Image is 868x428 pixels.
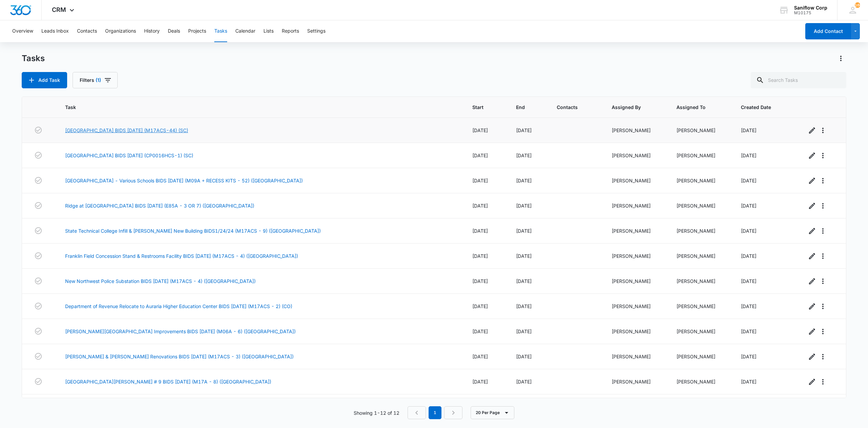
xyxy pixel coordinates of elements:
[741,379,756,385] span: [DATE]
[516,127,532,133] span: [DATE]
[516,203,532,209] span: [DATE]
[741,354,756,359] span: [DATE]
[471,406,514,419] button: 20 Per Page
[65,202,254,209] a: Ridge at [GEOGRAPHIC_DATA] BIDS [DATE] (E85A - 3 OR 7) ([GEOGRAPHIC_DATA])
[472,203,488,209] span: [DATE]
[612,303,660,310] div: [PERSON_NAME]
[741,153,756,158] span: [DATE]
[676,303,725,310] div: [PERSON_NAME]
[612,328,660,335] div: [PERSON_NAME]
[65,353,294,360] a: [PERSON_NAME] & [PERSON_NAME] Renovations BIDS [DATE] (M17ACS - 3) ([GEOGRAPHIC_DATA])
[741,178,756,183] span: [DATE]
[855,2,860,8] span: 160
[612,227,660,234] div: [PERSON_NAME]
[855,2,860,8] div: notifications count
[835,53,846,64] button: Actions
[354,409,399,416] p: Showing 1-12 of 12
[408,406,462,419] nav: Pagination
[676,177,725,184] div: [PERSON_NAME]
[676,278,725,285] div: [PERSON_NAME]
[22,72,67,88] button: Add Task
[516,104,531,111] span: End
[472,303,488,309] span: [DATE]
[472,104,490,111] span: Start
[65,252,298,260] a: Franklin Field Concession Stand & Restrooms Facility BIDS [DATE] (M17ACS - 4) ([GEOGRAPHIC_DATA])
[472,228,488,234] span: [DATE]
[741,253,756,259] span: [DATE]
[516,303,532,309] span: [DATE]
[612,127,660,134] div: [PERSON_NAME]
[65,303,292,310] a: Department of Revenue Relocate to Auraria Higher Education Center BIDS [DATE] (M17ACS - 2) (CO)
[516,354,532,359] span: [DATE]
[741,127,756,133] span: [DATE]
[794,11,827,15] div: account id
[612,177,660,184] div: [PERSON_NAME]
[472,278,488,284] span: [DATE]
[65,328,296,335] a: [PERSON_NAME][GEOGRAPHIC_DATA] Improvements BIDS [DATE] (M06A - 6) ([GEOGRAPHIC_DATA])
[188,20,206,42] button: Projects
[214,20,227,42] button: Tasks
[472,354,488,359] span: [DATE]
[794,5,827,11] div: account name
[516,178,532,183] span: [DATE]
[676,202,725,209] div: [PERSON_NAME]
[472,379,488,385] span: [DATE]
[472,153,488,158] span: [DATE]
[741,303,756,309] span: [DATE]
[805,23,851,39] button: Add Contact
[676,328,725,335] div: [PERSON_NAME]
[612,104,650,111] span: Assigned By
[676,353,725,360] div: [PERSON_NAME]
[676,152,725,159] div: [PERSON_NAME]
[516,153,532,158] span: [DATE]
[612,378,660,385] div: [PERSON_NAME]
[751,72,846,88] input: Search Tasks
[741,203,756,209] span: [DATE]
[676,104,715,111] span: Assigned To
[612,202,660,209] div: [PERSON_NAME]
[65,278,256,285] a: New Northwest Police Substation BIDS [DATE] (M17ACS - 4) ([GEOGRAPHIC_DATA])
[282,20,299,42] button: Reports
[65,378,271,385] a: [GEOGRAPHIC_DATA][PERSON_NAME] # 9 BIDS [DATE] (M17A - 8) ([GEOGRAPHIC_DATA])
[516,379,532,385] span: [DATE]
[472,178,488,183] span: [DATE]
[22,53,45,64] h1: Tasks
[235,20,255,42] button: Calendar
[516,278,532,284] span: [DATE]
[65,127,188,134] a: [GEOGRAPHIC_DATA] BIDS [DATE] (M17ACS-44) (SC)
[263,20,274,42] button: Lists
[65,104,447,111] span: Task
[741,328,756,334] span: [DATE]
[307,20,325,42] button: Settings
[741,228,756,234] span: [DATE]
[65,152,193,159] a: [GEOGRAPHIC_DATA] BIDS [DATE] (CP0016HCS-1) (SC)
[557,104,586,111] span: Contacts
[41,20,69,42] button: Leads Inbox
[741,104,781,111] span: Created Date
[144,20,160,42] button: History
[65,227,321,234] a: State Technical College Infill & [PERSON_NAME] New Building BIDS1/24/24 (M17ACS - 9) ([GEOGRAPHIC...
[472,127,488,133] span: [DATE]
[105,20,136,42] button: Organizations
[612,252,660,260] div: [PERSON_NAME]
[96,78,101,83] span: (1)
[73,72,118,88] button: Filters(1)
[516,228,532,234] span: [DATE]
[472,253,488,259] span: [DATE]
[12,20,33,42] button: Overview
[516,253,532,259] span: [DATE]
[52,6,66,13] span: CRM
[612,152,660,159] div: [PERSON_NAME]
[676,227,725,234] div: [PERSON_NAME]
[77,20,97,42] button: Contacts
[676,378,725,385] div: [PERSON_NAME]
[429,406,441,419] em: 1
[65,177,303,184] a: [GEOGRAPHIC_DATA] - Various Schools BIDS [DATE] (M09A + RECESS KITS - 52) ([GEOGRAPHIC_DATA])
[472,328,488,334] span: [DATE]
[676,127,725,134] div: [PERSON_NAME]
[612,278,660,285] div: [PERSON_NAME]
[612,353,660,360] div: [PERSON_NAME]
[168,20,180,42] button: Deals
[516,328,532,334] span: [DATE]
[741,278,756,284] span: [DATE]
